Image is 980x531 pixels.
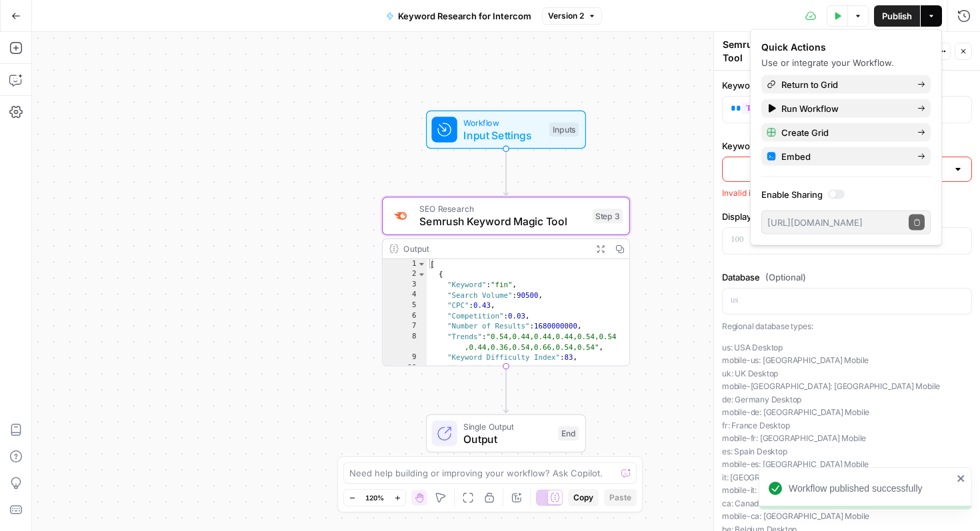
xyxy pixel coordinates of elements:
div: 10 [383,363,427,374]
img: 8a3tdog8tf0qdwwcclgyu02y995m [393,208,409,224]
button: close [957,473,966,484]
span: Input Settings [463,127,543,143]
div: Workflow published successfully [789,482,953,495]
div: 7 [383,322,427,332]
span: Create Grid [781,126,907,139]
span: Workflow [463,116,543,129]
div: SEO ResearchSemrush Keyword Magic ToolStep 3Output[ { "Keyword":"fin", "Search Volume":90500, "CP... [382,197,630,366]
span: Publish [882,9,912,23]
div: End [558,426,579,441]
button: Publish [874,5,920,27]
g: Edge from step_3 to end [503,366,508,413]
label: Keyword [722,79,972,92]
span: Output [463,431,551,447]
div: 8 [383,332,427,352]
span: Embed [781,150,907,163]
textarea: Semrush Keyword Magic Tool [723,38,845,65]
span: Copy [573,492,593,504]
div: Quick Actions [761,41,931,54]
span: Semrush Keyword Magic Tool [419,214,586,230]
div: 1 [383,259,427,270]
label: Enable Sharing [761,188,931,201]
span: SEO Research [419,203,586,215]
label: Display Limit [722,210,972,223]
button: Version 2 [542,7,602,25]
div: Inputs [549,123,579,137]
span: Keyword Research for Intercom [398,9,531,23]
span: Version 2 [548,10,584,22]
span: Toggle code folding, rows 2 through 11 [417,270,426,280]
div: Invalid input [722,187,972,199]
button: Copy [568,489,599,506]
div: 5 [383,300,427,311]
g: Edge from start to step_3 [503,149,508,195]
span: Use or integrate your Workflow. [761,57,894,68]
span: Run Workflow [781,102,907,115]
span: 120% [365,492,384,503]
div: 3 [383,280,427,290]
div: 4 [383,290,427,301]
button: Keyword Research for Intercom [378,5,539,27]
div: Single OutputOutputEnd [382,414,630,453]
span: Paste [609,492,631,504]
div: WorkflowInput SettingsInputs [382,111,630,149]
label: Database [722,270,972,284]
span: (Optional) [765,270,806,284]
div: Output [403,243,586,255]
span: Toggle code folding, rows 1 through 1002 [417,259,426,270]
p: Regional database types: [722,320,972,333]
label: Keyword Types [722,139,972,153]
div: Step 3 [593,209,623,223]
span: Single Output [463,420,551,432]
div: 6 [383,311,427,322]
div: 9 [383,352,427,363]
button: Paste [604,489,637,506]
span: Return to Grid [781,78,907,91]
div: 2 [383,270,427,280]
